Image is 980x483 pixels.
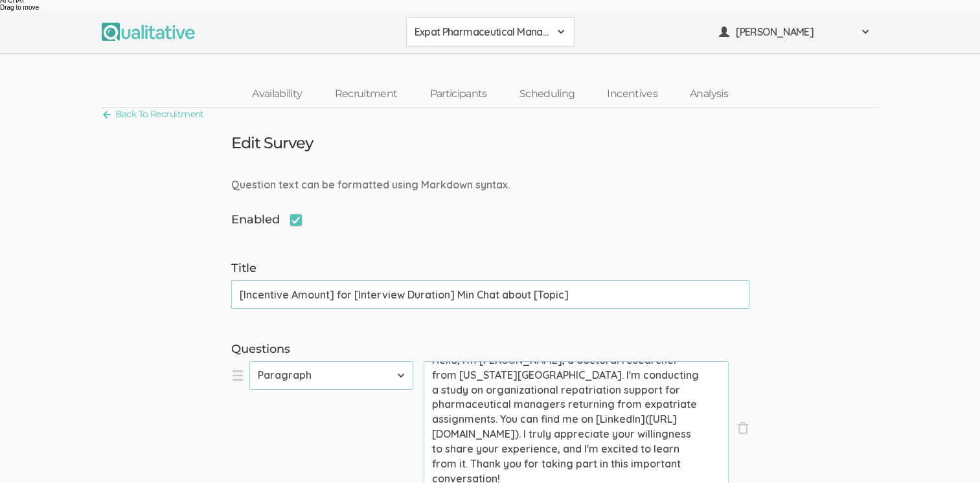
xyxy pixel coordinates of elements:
[318,80,413,108] a: Recruitment
[406,17,575,47] button: Expat Pharmaceutical Managers
[736,25,852,39] span: [PERSON_NAME]
[674,80,744,108] a: Analysis
[236,80,318,108] a: Availability
[415,25,549,39] span: Expat Pharmaceutical Managers
[231,260,749,277] label: Title
[231,212,302,229] span: Enabled
[711,17,879,47] button: [PERSON_NAME]
[231,341,749,358] label: Questions
[102,23,195,41] img: Qualitative
[222,177,759,192] div: Question text can be formatted using Markdown syntax.
[413,80,503,108] a: Participants
[591,80,674,108] a: Incentives
[231,135,313,152] h3: Edit Survey
[102,106,204,123] a: Back To Recruitment
[503,80,591,108] a: Scheduling
[736,421,749,434] span: ×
